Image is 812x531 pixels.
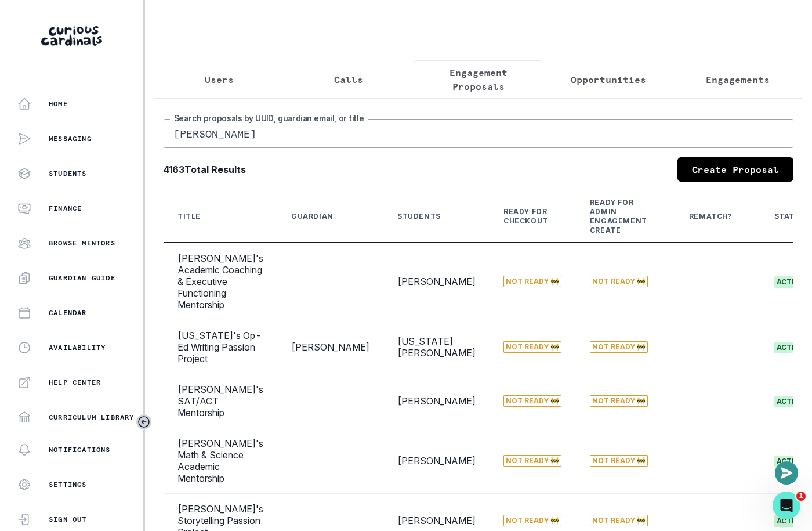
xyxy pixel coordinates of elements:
[590,276,648,287] span: Not Ready 🚧
[774,342,806,353] span: active
[775,461,798,485] button: Open or close messaging widget
[503,207,548,226] div: Ready for Checkout
[383,428,490,494] td: [PERSON_NAME]
[49,378,101,387] p: Help Center
[49,445,111,454] p: Notifications
[774,515,806,527] span: active
[796,492,806,501] span: 1
[49,273,115,283] p: Guardian Guide
[334,73,363,86] p: Calls
[503,341,561,353] span: Not Ready 🚧
[774,276,806,288] span: active
[136,414,151,429] button: Toggle sidebar
[590,395,648,407] span: Not Ready 🚧
[49,134,92,143] p: Messaging
[49,99,68,109] p: Home
[164,428,277,494] td: [PERSON_NAME]'s Math & Science Academic Mentorship
[590,515,648,526] span: Not Ready 🚧
[164,162,246,176] b: 4163 Total Results
[177,212,201,221] div: Title
[423,66,534,93] p: Engagement Proposals
[383,374,490,428] td: [PERSON_NAME]
[49,413,135,422] p: Curriculum Library
[164,320,277,374] td: [US_STATE]'s Op-Ed Writing Passion Project
[706,73,770,86] p: Engagements
[49,204,82,213] p: Finance
[773,492,800,519] iframe: Intercom live chat
[503,395,561,407] span: Not Ready 🚧
[774,212,806,221] div: Status
[49,480,87,489] p: Settings
[571,73,646,86] p: Opportunities
[689,212,733,221] div: Rematch?
[49,239,115,248] p: Browse Mentors
[503,455,561,467] span: Not Ready 🚧
[590,455,648,467] span: Not Ready 🚧
[383,243,490,320] td: [PERSON_NAME]
[774,456,806,467] span: active
[164,374,277,428] td: [PERSON_NAME]'s SAT/ACT Mentorship
[41,26,102,46] img: Curious Cardinals Logo
[383,320,490,374] td: [US_STATE][PERSON_NAME]
[503,515,561,526] span: Not Ready 🚧
[205,73,234,86] p: Users
[277,320,383,374] td: [PERSON_NAME]
[291,212,333,221] div: Guardian
[397,212,441,221] div: Students
[774,396,806,407] span: active
[590,198,647,235] div: Ready for Admin Engagement Create
[49,169,87,178] p: Students
[49,343,106,352] p: Availability
[503,276,561,287] span: Not Ready 🚧
[164,243,277,320] td: [PERSON_NAME]'s Academic Coaching & Executive Functioning Mentorship
[49,308,87,317] p: Calendar
[677,157,793,182] a: Create Proposal
[49,515,87,524] p: Sign Out
[590,341,648,353] span: Not Ready 🚧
